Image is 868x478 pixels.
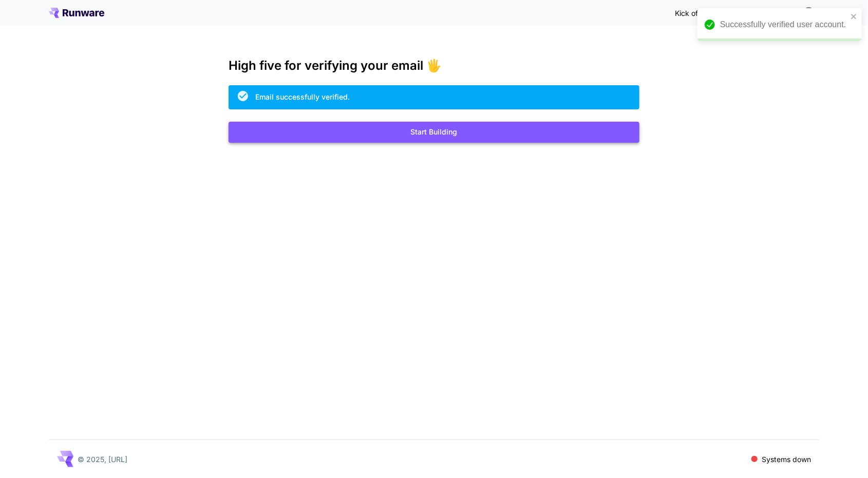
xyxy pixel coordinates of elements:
button: In order to qualify for free credit, you need to sign up with a business email address and click ... [799,2,819,23]
div: Email successfully verified. [255,91,350,102]
span: Kick off with [675,9,716,17]
h3: High five for verifying your email 🖐️ [229,59,639,73]
button: close [851,12,858,21]
button: Start Building [229,122,639,143]
div: Successfully verified user account. [720,18,847,31]
p: Systems down [762,454,811,465]
p: © 2025, [URL] [78,454,127,465]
